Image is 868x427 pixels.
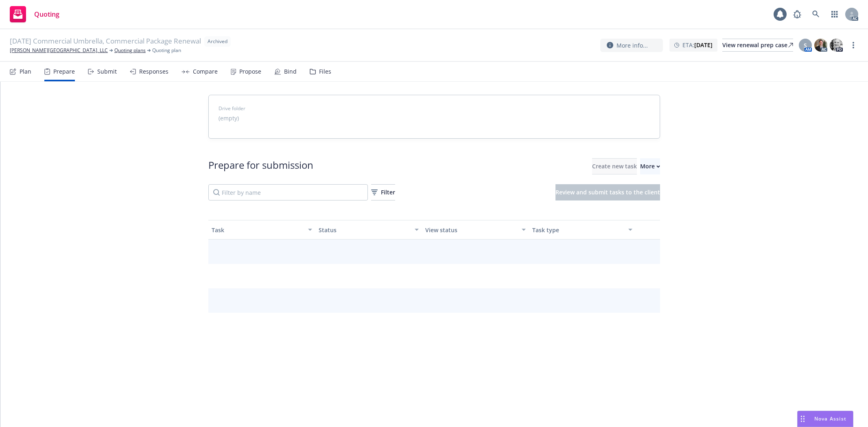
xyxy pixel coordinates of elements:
[208,184,368,200] input: Filter by name
[814,39,827,52] img: photo
[315,220,422,240] button: Status
[600,39,663,52] button: More info...
[34,11,59,17] span: Quoting
[193,68,218,75] div: Compare
[20,68,31,75] div: Plan
[239,68,261,75] div: Propose
[422,220,529,240] button: View status
[371,185,395,200] div: Filter
[640,159,660,174] div: More
[592,158,637,174] button: Create new task
[371,184,395,200] button: Filter
[284,68,297,75] div: Bind
[114,47,146,54] a: Quoting plans
[10,47,108,54] a: [PERSON_NAME][GEOGRAPHIC_DATA], LLC
[529,220,636,240] button: Task type
[212,226,303,234] div: Task
[797,411,853,427] button: Nova Assist
[830,39,843,52] img: photo
[826,6,843,22] a: Switch app
[555,184,660,200] button: Review and submit tasks to the client
[814,415,846,422] span: Nova Assist
[808,6,824,22] a: Search
[592,162,637,170] span: Create new task
[208,158,313,174] div: Prepare for submission
[219,105,650,112] span: Drive folder
[7,3,63,26] a: Quoting
[152,47,181,54] span: Quoting plan
[53,68,75,75] div: Prepare
[722,39,793,51] div: View renewal prep case
[798,411,808,427] div: Drag to move
[789,6,805,22] a: Report a Bug
[722,39,793,52] a: View renewal prep case
[219,114,239,122] span: (empty)
[555,188,660,196] span: Review and submit tasks to the client
[694,41,713,49] strong: [DATE]
[10,36,201,47] span: [DATE] Commercial Umbrella, Commercial Package Renewal
[848,40,858,50] a: more
[804,41,807,50] span: S
[682,41,713,49] span: ETA :
[139,68,168,75] div: Responses
[97,68,117,75] div: Submit
[208,220,315,240] button: Task
[640,158,660,174] button: More
[319,68,331,75] div: Files
[425,226,517,234] div: View status
[532,226,624,234] div: Task type
[208,38,227,45] span: Archived
[617,41,648,50] span: More info...
[319,226,410,234] div: Status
